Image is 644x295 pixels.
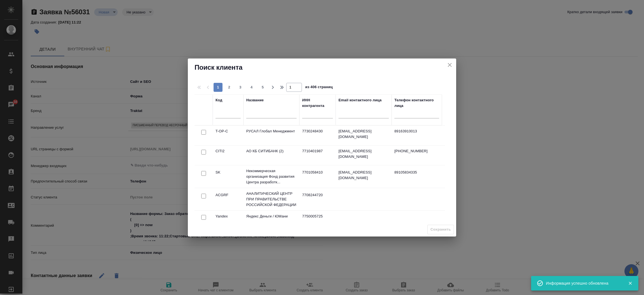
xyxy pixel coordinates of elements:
[338,170,389,181] p: [EMAIL_ADDRESS][DOMAIN_NAME]
[546,280,620,286] div: Информация успешно обновлена
[446,61,454,69] button: close
[302,97,333,109] div: ИНН контрагента
[299,167,336,186] td: 7701058410
[195,63,449,72] h2: Поиск клиента
[299,211,336,230] td: 7750005725
[258,83,267,92] button: 5
[246,148,297,154] p: АО КБ СИТИБАНК (2)
[216,97,222,103] div: Код
[338,97,382,103] div: Email контактного лица
[394,170,439,175] p: 89105834335
[213,126,243,145] td: T-OP-C
[338,148,389,160] p: [EMAIL_ADDRESS][DOMAIN_NAME]
[213,211,243,230] td: Yandex
[338,128,389,140] p: [EMAIL_ADDRESS][DOMAIN_NAME]
[258,85,267,90] span: 5
[236,83,245,92] button: 3
[246,191,297,208] p: АНАЛИТИЧЕСКИЙ ЦЕНТР ПРИ ПРАВИТЕЛЬСТВЕ РОССИЙСКОЙ ФЕДЕРАЦИИ
[246,97,264,103] div: Название
[225,83,234,92] button: 2
[213,167,243,186] td: SK
[247,83,256,92] button: 4
[236,85,245,90] span: 3
[427,225,454,235] span: Выберите клиента
[305,84,333,92] span: из 406 страниц
[394,148,439,154] p: [PHONE_NUMBER]
[299,189,336,209] td: 7708244720
[246,128,297,134] p: РУСАЛ Глобал Менеджмент
[213,189,243,209] td: ACGRF
[394,128,439,134] p: 89163910013
[246,214,297,219] p: Яндекс Деньги / ЮМани
[624,281,636,286] button: Закрыть
[299,146,336,165] td: 7710401987
[225,85,234,90] span: 2
[394,97,439,109] div: Телефон контактного лица
[299,126,336,145] td: 7730248430
[247,85,256,90] span: 4
[213,146,243,165] td: CITI2
[246,168,297,185] p: Некоммерческая организация Фонд развития Центра разработк...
